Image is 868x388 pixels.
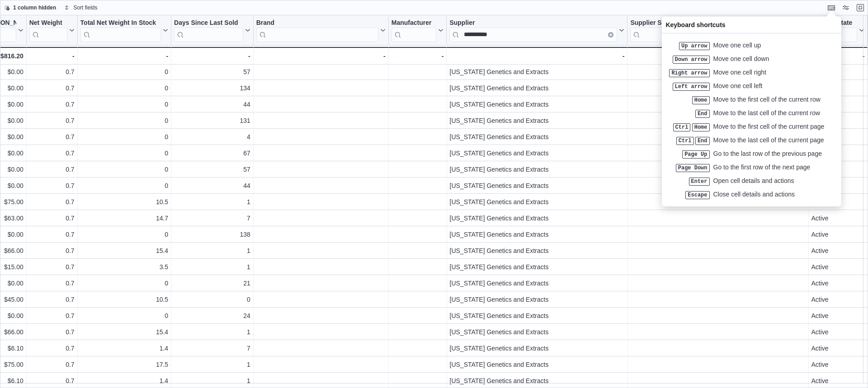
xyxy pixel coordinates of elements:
div: 0.7 [29,245,75,256]
div: 0 [80,66,168,77]
div: [US_STATE] Genetics and Extracts [450,66,625,77]
div: 0 [80,229,168,240]
div: 0 [80,310,168,321]
kbd: Down arrow [673,56,710,64]
div: 4 [174,131,250,142]
dd: Move to the last cell of the current row [713,108,834,117]
button: Brand [256,19,386,42]
div: 1 [174,327,250,337]
div: 0.7 [29,343,75,354]
div: 0.7 [29,66,75,77]
div: 0.7 [29,375,75,386]
div: [US_STATE] Genetics and Extracts [450,131,625,142]
div: Active [811,262,865,272]
div: 134 [174,83,250,93]
div: [US_STATE] Genetics and Extracts [450,196,625,207]
span: Sort fields [73,4,97,11]
div: 0 [80,164,168,175]
div: 0.7 [29,359,75,370]
kbd: Home [692,123,710,131]
button: Sort fields [61,2,101,13]
kbd: Page Up [682,150,709,159]
div: Brand [256,19,378,42]
div: [US_STATE] Genetics and Extracts [450,327,625,337]
div: Active [811,294,865,305]
div: 0 [80,180,168,191]
div: 24 [174,310,250,321]
kbd: End [695,137,710,145]
button: Total Net Weight In Stock [80,19,168,42]
div: 0.7 [29,294,75,305]
div: [US_STATE] Genetics and Extracts [450,343,625,354]
div: 57 [174,164,250,175]
div: - [630,51,805,61]
div: [US_STATE] Genetics and Extracts [450,359,625,370]
div: [US_STATE] Genetics and Extracts [450,213,625,224]
dd: Open cell details and actions [713,176,834,185]
div: 10.5 [80,294,168,305]
dd: Go to the last row of the previous page [713,149,834,158]
button: Net Weight [29,19,75,42]
div: Active [811,343,865,354]
div: Days Since Last Sold [174,19,243,42]
div: [US_STATE] Genetics and Extracts [450,294,625,305]
div: Active [811,278,865,289]
span: 1 column hidden [13,4,56,11]
h2: Keyboard shortcuts [665,20,838,29]
div: 0 [80,148,168,159]
div: 0.7 [29,327,75,337]
div: [US_STATE] Genetics and Extracts [450,278,625,289]
div: [US_STATE] Genetics and Extracts [450,148,625,159]
div: 7 [174,343,250,354]
div: 0 [80,278,168,289]
div: Manufacturer [392,19,437,42]
div: [US_STATE] Genetics and Extracts [450,245,625,256]
div: [US_STATE] Genetics and Extracts [450,164,625,175]
div: Net Weight [29,19,67,28]
div: Brand [256,19,378,28]
div: 0.7 [29,229,75,240]
div: 1.4 [80,343,168,354]
div: 10.5 [80,196,168,207]
div: Active [811,310,865,321]
div: [US_STATE] Genetics and Extracts [450,229,625,240]
div: 0.7 [29,83,75,93]
div: 0.7 [29,180,75,191]
div: 1 [174,359,250,370]
div: 0.7 [29,131,75,142]
div: [US_STATE] Genetics and Extracts [450,375,625,386]
div: 138 [174,229,250,240]
div: 0.7 [29,262,75,272]
div: [US_STATE] Genetics and Extracts [450,180,625,191]
div: 0.7 [29,278,75,289]
div: 0.7 [29,213,75,224]
dd: Move to the first cell of the current page [713,122,834,131]
div: 1.4 [80,375,168,386]
div: [US_STATE] Genetics and Extracts [450,310,625,321]
div: 15.4 [80,245,168,256]
div: Total Net Weight In Stock [80,19,161,42]
div: Supplier [449,19,617,42]
div: 17.5 [80,359,168,370]
button: Keyboard shortcuts [826,2,837,13]
button: SupplierClear input [449,19,624,42]
div: [US_STATE] Genetics and Extracts [450,83,625,93]
div: Active [811,213,865,224]
div: 44 [174,180,250,191]
kbd: Ctrl [676,137,694,145]
div: 14.7 [80,213,168,224]
kbd: Right arrow [669,69,709,77]
button: Clear input [608,32,613,37]
div: 0.7 [29,115,75,126]
dd: Move one cell left [713,81,834,90]
div: - [392,51,444,61]
div: 0 [80,131,168,142]
div: Active [811,375,865,386]
kbd: End [695,110,710,118]
div: Active [811,327,865,337]
div: 0.7 [29,196,75,207]
kbd: Left arrow [673,83,710,91]
dd: Move one cell right [713,68,834,77]
dd: Close cell details and actions [713,190,834,199]
div: 0.7 [29,99,75,110]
